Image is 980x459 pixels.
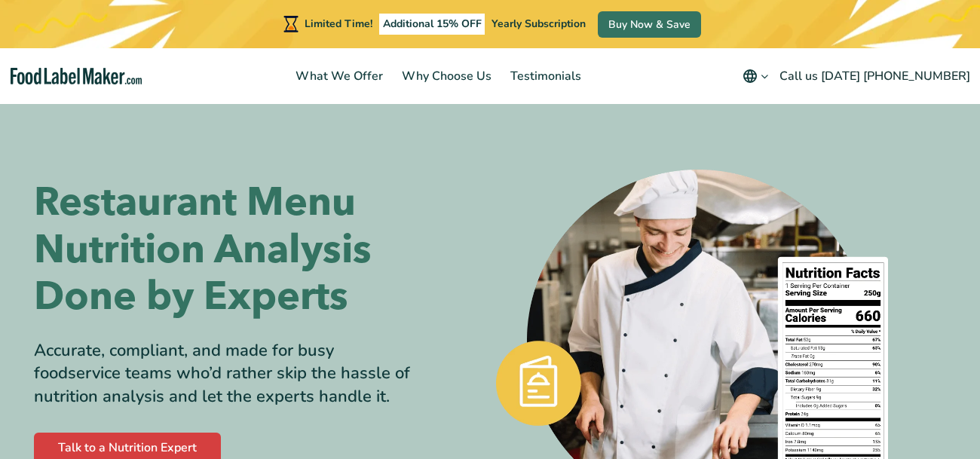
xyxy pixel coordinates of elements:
[291,68,384,84] span: What We Offer
[305,17,372,31] span: Limited Time!
[379,14,485,35] span: Additional 15% OFF
[501,48,587,104] a: Testimonials
[397,68,493,84] span: Why Choose Us
[393,48,498,104] a: Why Choose Us
[34,339,415,409] p: Accurate, compliant, and made for busy foodservice teams who’d rather skip the hassle of nutritio...
[732,61,779,91] button: Change language
[492,17,586,31] span: Yearly Subscription
[286,48,389,104] a: What We Offer
[34,179,415,320] h1: Restaurant Menu Nutrition Analysis Done by Experts
[779,61,970,91] a: Call us [DATE] [PHONE_NUMBER]
[598,11,701,38] a: Buy Now & Save
[506,68,583,84] span: Testimonials
[11,68,142,85] a: Food Label Maker homepage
